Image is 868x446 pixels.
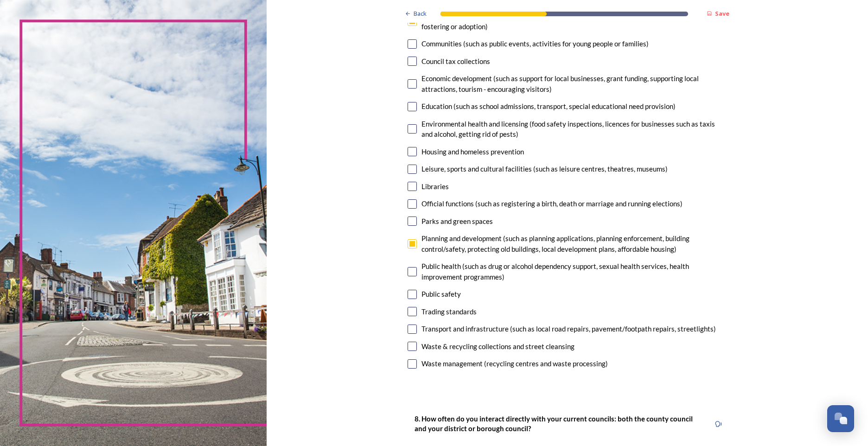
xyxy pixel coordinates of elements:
div: Waste & recycling collections and street cleansing [421,341,574,352]
div: Libraries [421,181,449,192]
div: Public health (such as drug or alcohol dependency support, sexual health services, health improve... [421,261,727,282]
div: Communities (such as public events, activities for young people or families) [421,38,649,49]
div: Trading standards [421,306,477,317]
div: Leisure, sports and cultural facilities (such as leisure centres, theatres, museums) [421,164,668,174]
strong: 8. How often do you interact directly with your current councils: both the county council and you... [415,414,694,433]
span: Back [414,9,427,18]
div: Housing and homeless prevention [421,147,524,157]
strong: Save [715,9,729,18]
div: Transport and infrastructure (such as local road repairs, pavement/footpath repairs, streetlights) [421,324,716,334]
div: Education (such as school admissions, transport, special educational need provision) [421,101,676,112]
div: Environmental health and licensing (food safety inspections, licences for businesses such as taxi... [421,119,727,140]
div: Parks and green spaces [421,216,493,227]
div: Council tax collections [421,56,490,67]
div: Waste management (recycling centres and waste processing) [421,358,608,369]
div: Official functions (such as registering a birth, death or marriage and running elections) [421,198,683,209]
div: Public safety [421,289,461,299]
div: Planning and development (such as planning applications, planning enforcement, building control/s... [421,233,727,254]
button: Open Chat [827,405,854,432]
div: Economic development (such as support for local businesses, grant funding, supporting local attra... [421,73,727,94]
